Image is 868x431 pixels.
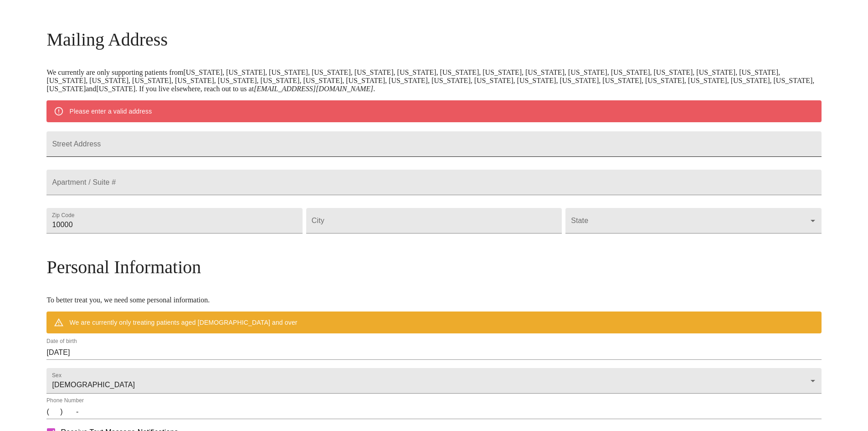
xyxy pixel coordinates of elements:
[69,103,152,119] div: Please enter a valid address
[46,398,84,404] label: Phone Number
[46,68,821,93] p: We currently are only supporting patients from [US_STATE], [US_STATE], [US_STATE], [US_STATE], [U...
[46,29,821,50] h3: Mailing Address
[46,368,821,394] div: [DEMOGRAPHIC_DATA]
[46,256,821,278] h3: Personal Information
[46,296,821,304] p: To better treat you, we need some personal information.
[254,85,373,93] em: [EMAIL_ADDRESS][DOMAIN_NAME]
[69,314,297,331] div: We are currently only treating patients aged [DEMOGRAPHIC_DATA] and over
[565,208,821,234] div: ​
[46,339,77,344] label: Date of birth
